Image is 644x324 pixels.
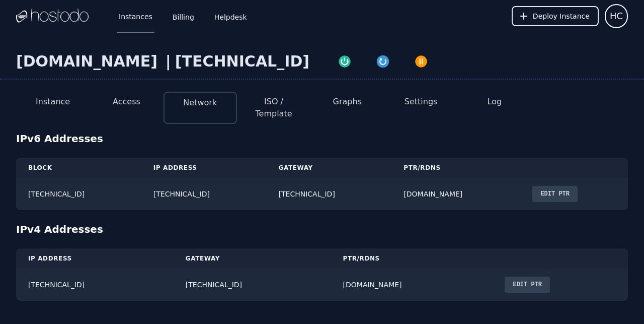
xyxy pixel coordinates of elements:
[174,248,331,269] th: Gateway
[331,248,493,269] th: PTR/rDNS
[402,52,440,69] button: Power Off
[512,6,599,26] button: Deploy Instance
[267,178,392,210] td: [TECHNICAL_ID]
[16,9,89,24] img: Logo
[326,52,364,69] button: Power On
[183,97,217,109] button: Network
[605,4,628,28] button: User menu
[610,9,623,23] span: HC
[141,178,267,210] td: [TECHNICAL_ID]
[532,186,578,202] button: Edit PTR
[16,52,162,71] div: [DOMAIN_NAME]
[488,96,502,108] button: Log
[16,222,628,236] div: IPv4 Addresses
[175,52,309,71] div: [TECHNICAL_ID]
[414,54,428,69] img: Power Off
[162,52,175,71] div: |
[505,277,550,293] button: Edit PTR
[36,96,70,108] button: Instance
[533,11,590,21] span: Deploy Instance
[267,158,392,178] th: Gateway
[16,178,141,210] td: [TECHNICAL_ID]
[174,269,331,301] td: [TECHNICAL_ID]
[391,158,520,178] th: PTR/rDNS
[16,158,141,178] th: Block
[391,178,520,210] td: [DOMAIN_NAME]
[16,248,174,269] th: IP Address
[141,158,267,178] th: IP Address
[333,96,362,108] button: Graphs
[245,96,302,120] button: ISO / Template
[405,96,438,108] button: Settings
[376,54,390,69] img: Restart
[338,54,352,69] img: Power On
[113,96,140,108] button: Access
[16,132,628,146] div: IPv6 Addresses
[16,269,174,301] td: [TECHNICAL_ID]
[331,269,493,301] td: [DOMAIN_NAME]
[364,52,402,69] button: Restart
